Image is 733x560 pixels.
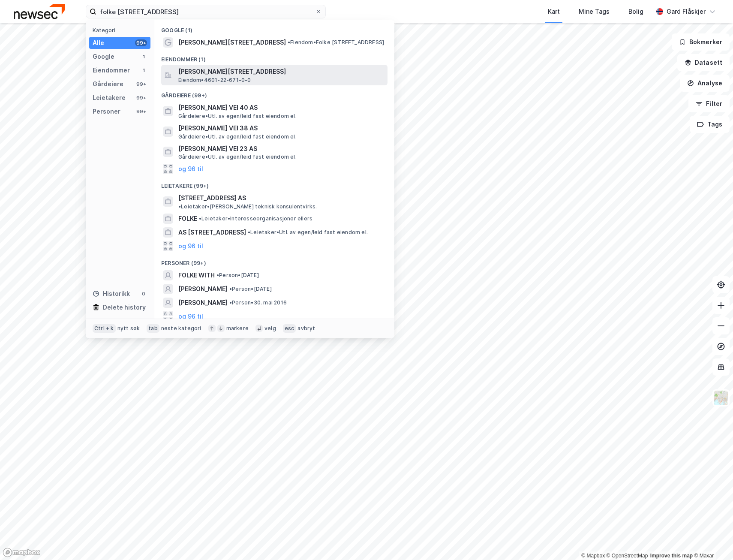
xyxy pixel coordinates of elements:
[288,39,290,45] span: •
[672,33,730,51] button: Bokmerker
[288,39,384,46] span: Eiendom • Folke [STREET_ADDRESS]
[229,286,272,292] span: Person • [DATE]
[216,272,259,279] span: Person • [DATE]
[178,113,297,120] span: Gårdeiere • Utl. av egen/leid fast eiendom el.
[178,154,297,160] span: Gårdeiere • Utl. av egen/leid fast eiendom el.
[178,227,246,238] span: AS [STREET_ADDRESS]
[140,53,147,60] div: 1
[178,203,181,210] span: •
[607,553,648,559] a: OpenStreetMap
[216,272,219,278] span: •
[178,77,251,84] span: Eiendom • 4601-22-671-0-0
[283,324,296,333] div: esc
[178,214,197,224] span: FOLKE
[680,75,730,92] button: Analyse
[178,311,203,322] button: og 96 til
[226,325,249,332] div: markere
[264,325,276,332] div: velg
[14,4,65,19] img: newsec-logo.f6e21ccffca1b3a03d2d.png
[199,215,312,222] span: Leietaker • Interesseorganisasjoner ellers
[677,54,730,71] button: Datasett
[96,5,315,18] input: Søk på adresse, matrikkel, gårdeiere, leietakere eller personer
[154,176,394,191] div: Leietakere (99+)
[297,325,315,332] div: avbryt
[690,116,730,133] button: Tags
[199,215,201,222] span: •
[93,289,130,299] div: Historikk
[93,79,123,89] div: Gårdeiere
[548,6,560,17] div: Kart
[154,20,394,36] div: Google (1)
[690,519,733,560] iframe: Chat Widget
[248,229,250,235] span: •
[178,241,203,251] button: og 96 til
[178,298,228,308] span: [PERSON_NAME]
[154,85,394,101] div: Gårdeiere (99+)
[690,519,733,560] div: Kontrollprogram for chat
[135,81,147,87] div: 99+
[178,284,228,294] span: [PERSON_NAME]
[154,253,394,268] div: Personer (99+)
[161,325,201,332] div: neste kategori
[135,108,147,115] div: 99+
[178,37,286,48] span: [PERSON_NAME][STREET_ADDRESS]
[650,553,693,559] a: Improve this map
[713,390,729,406] img: Z
[93,324,116,333] div: Ctrl + k
[93,51,114,62] div: Google
[93,106,120,117] div: Personer
[628,6,643,17] div: Bolig
[178,164,203,174] button: og 96 til
[93,38,104,48] div: Alle
[135,39,147,46] div: 99+
[229,286,232,292] span: •
[178,133,297,140] span: Gårdeiere • Utl. av egen/leid fast eiendom el.
[147,324,159,333] div: tab
[229,299,232,306] span: •
[93,65,130,75] div: Eiendommer
[178,270,215,280] span: FOLKE WITH
[667,6,706,17] div: Gard Flåskjer
[178,123,384,133] span: [PERSON_NAME] VEI 38 AS
[154,49,394,65] div: Eiendommer (1)
[688,95,730,112] button: Filter
[178,102,384,113] span: [PERSON_NAME] VEI 40 AS
[140,290,147,297] div: 0
[103,302,146,313] div: Delete history
[579,6,610,17] div: Mine Tags
[178,193,246,203] span: [STREET_ADDRESS] AS
[178,144,384,154] span: [PERSON_NAME] VEI 23 AS
[140,67,147,74] div: 1
[3,548,40,557] a: Mapbox homepage
[93,93,126,103] div: Leietakere
[178,203,317,210] span: Leietaker • [PERSON_NAME] teknisk konsulentvirks.
[178,66,384,77] span: [PERSON_NAME][STREET_ADDRESS]
[229,299,287,306] span: Person • 30. mai 2016
[117,325,140,332] div: nytt søk
[581,553,605,559] a: Mapbox
[135,94,147,101] div: 99+
[93,27,150,33] div: Kategori
[248,229,368,236] span: Leietaker • Utl. av egen/leid fast eiendom el.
